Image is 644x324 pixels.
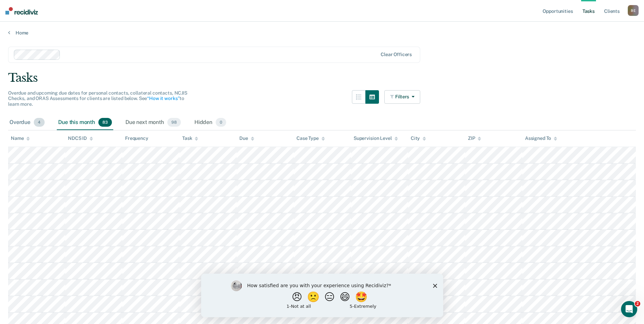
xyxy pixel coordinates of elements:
span: 4 [34,118,45,127]
div: Task [182,135,198,141]
span: 83 [98,118,112,127]
a: Home [8,30,636,36]
span: 2 [635,301,640,306]
span: 98 [167,118,181,127]
div: Supervision Level [354,135,398,141]
button: BE [628,5,639,16]
div: Hidden0 [193,115,228,130]
img: Recidiviz [5,7,38,15]
div: Due next month98 [124,115,182,130]
div: Due this month83 [57,115,113,130]
iframe: Survey by Kim from Recidiviz [201,274,443,317]
div: NDCS ID [68,135,93,141]
span: Overdue and upcoming due dates for personal contacts, collateral contacts, NCJIS Checks, and ORAS... [8,90,187,107]
div: City [411,135,426,141]
div: Case Type [296,135,325,141]
button: Filters [384,90,420,104]
a: “How it works” [147,96,180,101]
div: Name [11,135,30,141]
div: Overdue4 [8,115,46,130]
iframe: Intercom live chat [621,301,637,317]
div: B E [628,5,639,16]
div: Tasks [8,71,636,85]
div: Assigned To [525,135,557,141]
span: 0 [216,118,226,127]
div: Frequency [125,135,148,141]
div: ZIP [468,135,481,141]
div: Clear officers [381,52,412,57]
div: Due [239,135,254,141]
